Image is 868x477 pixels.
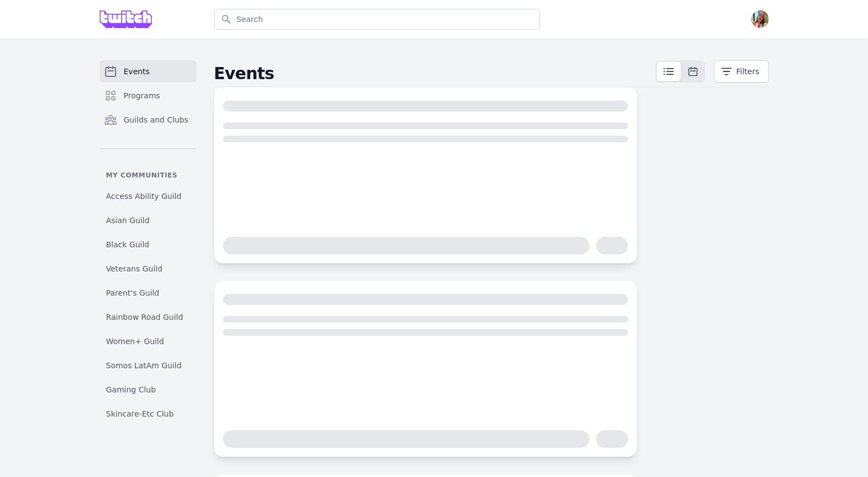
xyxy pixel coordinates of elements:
span: Rainbow Road Guild [106,312,183,323]
a: Parent's Guild [100,283,196,303]
span: Parent's Guild [106,287,160,298]
a: Events [100,60,196,82]
h2: Events [214,64,656,84]
a: Women+ Guild [100,331,196,351]
a: Black Guild [100,235,196,254]
a: Guilds and Clubs [100,109,196,131]
a: Veterans Guild [100,259,196,279]
a: Access Ability Guild [100,186,196,206]
input: Search [214,9,540,30]
p: My communities [100,171,196,180]
span: Access Ability Guild [106,191,182,202]
span: Guilds and Clubs [124,114,189,125]
span: Veterans Guild [106,263,163,274]
nav: Sidebar [100,60,196,417]
span: Asian Guild [106,215,150,226]
span: Events [124,66,150,77]
a: Programs [100,85,196,107]
a: Rainbow Road Guild [100,307,196,327]
span: Gaming Club [106,384,156,395]
a: Gaming Club [100,380,196,400]
a: Somos LatAm Guild [100,356,196,375]
span: Programs [124,90,160,101]
a: Skincare-Etc Club [100,404,196,424]
span: Black Guild [106,239,150,250]
button: Filters [714,60,769,82]
span: Women+ Guild [106,336,164,347]
a: Asian Guild [100,210,196,230]
span: Somos LatAm Guild [106,360,182,371]
img: Grove [100,10,152,28]
span: Skincare-Etc Club [106,408,174,419]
